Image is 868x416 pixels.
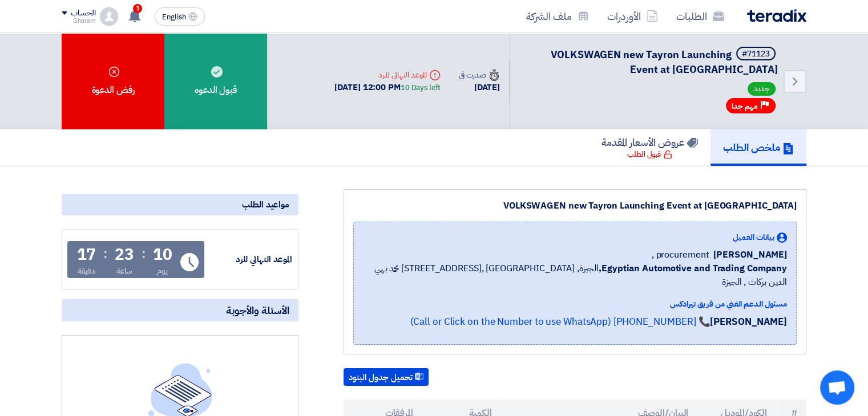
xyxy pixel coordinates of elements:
div: دقيقة [78,265,95,277]
div: صدرت في [459,69,500,81]
div: 23 [115,247,134,263]
div: [DATE] [459,81,500,94]
div: 10 Days left [401,82,441,93]
span: procurement , [652,248,709,262]
h5: VOLKSWAGEN new Tayron Launching Event at Azha [524,47,778,76]
a: ملف الشركة [517,3,598,30]
div: Gharam [62,18,95,24]
h5: ملخص الطلب [723,141,794,154]
a: الأوردرات [598,3,667,30]
img: profile_test.png [100,7,118,26]
span: مهم جدا [732,101,758,112]
div: : [103,243,107,264]
span: بيانات العميل [733,231,774,243]
span: VOLKSWAGEN new Tayron Launching Event at [GEOGRAPHIC_DATA] [551,47,778,77]
div: مسئول الدعم الفني من فريق تيرادكس [363,298,787,310]
div: الموعد النهائي للرد [334,69,440,81]
div: الحساب [71,9,95,18]
span: [PERSON_NAME] [713,248,787,262]
div: VOLKSWAGEN new Tayron Launching Event at [GEOGRAPHIC_DATA] [353,199,797,213]
div: قبول الطلب [627,149,672,160]
div: : [142,243,146,264]
a: عروض الأسعار المقدمة قبول الطلب [589,129,710,166]
button: تحميل جدول البنود [344,368,429,386]
span: الجيزة, [GEOGRAPHIC_DATA] ,[STREET_ADDRESS] محمد بهي الدين بركات , الجيزة [363,262,787,289]
h5: عروض الأسعار المقدمة [601,136,698,149]
b: Egyptian Automotive and Trading Company, [599,262,787,275]
span: English [162,13,186,21]
a: Open chat [820,370,854,405]
span: 1 [133,4,142,13]
div: يوم [157,265,168,277]
div: ساعة [116,265,133,277]
a: ملخص الطلب [710,129,806,166]
strong: [PERSON_NAME] [710,315,787,329]
div: رفض الدعوة [62,33,164,129]
div: [DATE] 12:00 PM [334,81,440,94]
span: جديد [748,82,776,96]
div: مواعيد الطلب [62,194,298,215]
a: 📞 [PHONE_NUMBER] (Call or Click on the Number to use WhatsApp) [410,315,710,329]
div: قبول الدعوه [164,33,267,129]
a: الطلبات [667,3,733,30]
div: الموعد النهائي للرد [207,253,292,266]
button: English [155,7,205,26]
span: الأسئلة والأجوبة [226,304,289,317]
img: Teradix logo [747,9,806,22]
div: #71123 [742,50,770,58]
div: 17 [77,247,96,263]
div: 10 [153,247,172,263]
